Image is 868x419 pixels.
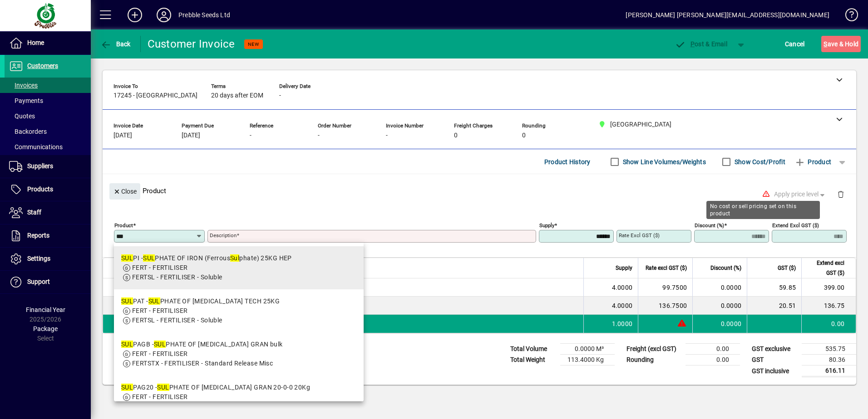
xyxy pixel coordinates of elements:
a: Suppliers [5,155,91,178]
td: 0.0000 [692,315,747,333]
span: Financial Year [26,306,65,313]
span: 4.0000 [612,301,633,310]
td: Total Volume [506,344,560,355]
td: GST exclusive [747,344,802,355]
span: Cancel [785,37,805,51]
span: NEW [248,41,259,47]
a: Reports [5,224,91,247]
span: Support [27,278,50,285]
em: SUL [121,254,133,262]
mat-label: Rate excl GST ($) [619,232,660,239]
mat-label: Supply [539,222,554,229]
span: Extend excl GST ($) [807,258,844,278]
span: FERT - FERTILISER [132,307,187,314]
td: 0.00 [801,315,856,333]
mat-option: SULPAT - SULPHATE OF AMMONIA TECH 25KG [114,289,364,332]
td: Rounding [622,355,686,365]
a: Staff [5,201,91,224]
button: Product History [541,154,594,170]
label: Show Line Volumes/Weights [621,157,706,166]
span: GST ($) [778,263,796,273]
button: Post & Email [670,36,732,52]
mat-label: Product [114,222,133,229]
span: Back [100,40,131,48]
span: Products [27,185,53,193]
span: Supply [616,263,632,273]
span: Home [27,39,44,46]
button: Delete [830,183,852,205]
app-page-header-button: Close [107,187,143,195]
button: Apply price level [770,186,830,203]
span: S [824,40,827,48]
span: 4.0000 [612,283,633,292]
div: Prebble Seeds Ltd [178,8,230,22]
div: PAG20 - PHATE OF [MEDICAL_DATA] GRAN 20-0-0 20Kg [121,383,310,392]
span: FERTSTX - FERTILISER - Standard Release Misc [132,360,273,367]
td: 113.4000 Kg [560,355,615,365]
span: Reports [27,232,49,239]
span: Suppliers [27,162,53,170]
span: 1.0000 [612,319,633,328]
em: SUL [121,341,133,348]
div: No cost or sell pricing set on this product [706,201,820,219]
td: 0.0000 M³ [560,344,615,355]
button: Cancel [783,36,807,52]
span: Backorders [9,128,47,135]
a: Products [5,178,91,201]
em: SUL [154,341,166,348]
td: Total Weight [506,355,560,365]
td: 20.51 [747,297,801,315]
em: SUL [143,254,155,262]
a: Home [5,32,91,54]
mat-option: SULPI - SULPHATE OF IRON (Ferrous Sulphate) 25KG HEP [114,246,364,289]
span: ost & Email [675,40,727,48]
span: [DATE] [113,132,132,139]
div: PI - PHATE OF IRON (Ferrous phate) 25KG HEP [121,253,292,263]
span: Customers [27,62,58,69]
span: 17245 - [GEOGRAPHIC_DATA] [113,92,197,99]
mat-option: SULPAG20 - SULPHATE OF AMMONIA GRAN 20-0-0 20Kg [114,375,364,419]
span: Settings [27,255,50,262]
span: Package [33,325,58,332]
span: - [250,132,252,139]
a: Backorders [5,124,91,139]
div: Product [103,174,856,207]
div: 136.7500 [644,301,687,310]
a: Support [5,271,91,293]
button: Back [98,36,133,52]
a: Settings [5,248,91,270]
em: SUL [148,297,160,305]
mat-label: Discount (%) [695,222,724,229]
span: 0 [454,132,458,139]
td: Freight (excl GST) [622,344,686,355]
td: 136.75 [801,297,856,315]
div: 99.7500 [644,283,687,292]
a: Invoices [5,78,91,93]
span: Payments [9,97,43,104]
a: Communications [5,139,91,155]
td: 535.75 [802,344,856,355]
span: Rate excl GST ($) [646,263,687,273]
td: 0.0000 [692,278,747,297]
em: SUL [121,384,133,391]
td: 616.11 [802,365,856,377]
span: [DATE] [182,132,200,139]
span: 0 [522,132,526,139]
span: P [690,40,695,48]
td: 80.36 [802,355,856,365]
app-page-header-button: Back [91,36,141,52]
span: Staff [27,209,41,216]
button: Save & Hold [821,36,861,52]
span: FERTSL - FERTILISER - Soluble [132,317,222,324]
td: 0.00 [686,344,740,355]
em: SUL [121,297,133,305]
app-page-header-button: Delete [830,190,852,198]
button: Close [109,183,140,200]
td: GST inclusive [747,365,802,377]
span: ave & Hold [824,37,858,51]
td: 0.00 [686,355,740,365]
span: FERT - FERTILISER [132,393,187,400]
span: Discount (%) [710,263,741,273]
span: FERT - FERTILISER [132,350,187,357]
td: 59.85 [747,278,801,297]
